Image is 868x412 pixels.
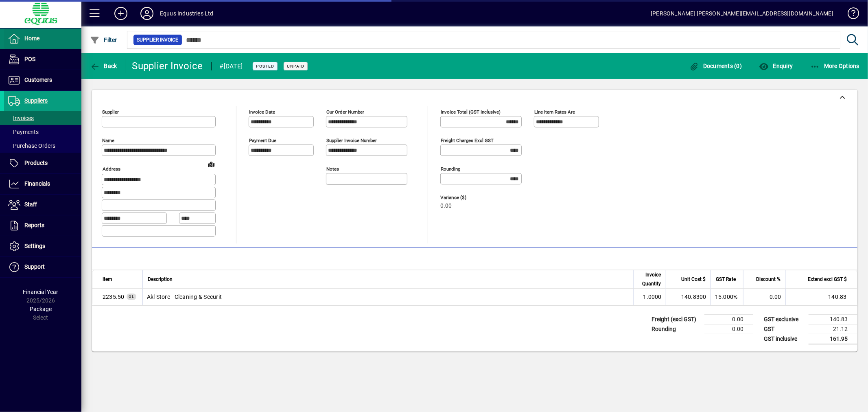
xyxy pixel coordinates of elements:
[4,70,81,90] a: Customers
[4,236,81,256] a: Settings
[249,109,275,115] mat-label: Invoice date
[704,314,753,324] td: 0.00
[441,109,501,115] mat-label: Invoice Total (GST inclusive)
[4,49,81,70] a: POS
[4,257,81,277] a: Support
[638,270,661,288] span: Invoice Quantity
[256,64,274,69] span: Posted
[4,111,81,125] a: Invoices
[440,203,452,209] span: 0.00
[4,174,81,194] a: Financials
[24,180,50,187] span: Financials
[132,59,203,72] div: Supplier Invoice
[785,289,857,305] td: 140.83
[4,28,81,49] a: Home
[103,275,112,284] span: Item
[88,59,119,73] button: Back
[534,109,575,115] mat-label: Line item rates are
[137,36,179,44] span: Supplier Invoice
[81,59,126,73] app-page-header-button: Back
[810,63,860,69] span: More Options
[647,314,704,324] td: Freight (excl GST)
[681,275,706,284] span: Unit Cost $
[8,142,55,149] span: Purchase Orders
[90,37,117,43] span: Filter
[808,59,862,73] button: More Options
[842,2,858,28] a: Knowledge Base
[716,275,736,284] span: GST Rate
[108,6,134,21] button: Add
[102,138,114,143] mat-label: Name
[809,324,857,334] td: 21.12
[647,324,704,334] td: Rounding
[760,324,809,334] td: GST
[24,263,45,270] span: Support
[8,115,34,121] span: Invoices
[142,289,633,305] td: Akl Store - Cleaning & Securit
[24,56,35,62] span: POS
[4,153,81,173] a: Products
[205,158,218,171] a: View on map
[8,129,39,135] span: Payments
[326,166,339,172] mat-label: Notes
[689,63,742,69] span: Documents (0)
[711,289,743,305] td: 15.000%
[24,97,48,104] span: Suppliers
[4,125,81,139] a: Payments
[704,324,753,334] td: 0.00
[129,294,134,299] span: GL
[326,138,377,143] mat-label: Supplier invoice number
[743,289,785,305] td: 0.00
[441,166,460,172] mat-label: Rounding
[24,243,45,249] span: Settings
[249,138,276,143] mat-label: Payment due
[160,7,214,20] div: Equus Industries Ltd
[88,33,119,47] button: Filter
[440,195,489,200] span: Variance ($)
[287,64,304,69] span: Unpaid
[326,109,364,115] mat-label: Our order number
[808,275,847,284] span: Extend excl GST $
[441,138,494,143] mat-label: Freight charges excl GST
[687,59,744,73] button: Documents (0)
[90,63,117,69] span: Back
[102,109,119,115] mat-label: Supplier
[220,60,243,73] div: #[DATE]
[134,6,160,21] button: Profile
[757,59,795,73] button: Enquiry
[24,160,48,166] span: Products
[103,293,125,301] span: Akl Store - Cleaning & Securit
[759,63,793,69] span: Enquiry
[666,289,711,305] td: 140.8300
[651,7,833,20] div: [PERSON_NAME] [PERSON_NAME][EMAIL_ADDRESS][DOMAIN_NAME]
[809,334,857,344] td: 161.95
[24,201,37,208] span: Staff
[30,306,52,312] span: Package
[23,289,59,295] span: Financial Year
[4,215,81,236] a: Reports
[24,222,44,228] span: Reports
[756,275,781,284] span: Discount %
[24,77,52,83] span: Customers
[4,139,81,153] a: Purchase Orders
[760,314,809,324] td: GST exclusive
[633,289,666,305] td: 1.0000
[24,35,39,42] span: Home
[4,195,81,215] a: Staff
[148,275,173,284] span: Description
[760,334,809,344] td: GST inclusive
[809,314,857,324] td: 140.83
